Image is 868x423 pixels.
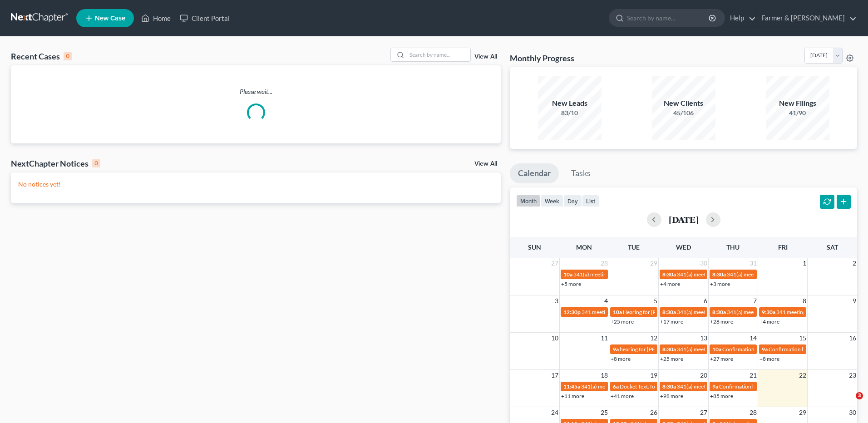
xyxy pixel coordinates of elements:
div: 0 [64,52,72,60]
span: 30 [699,258,708,269]
span: 27 [550,258,559,269]
span: 341(a) meeting for [PERSON_NAME] [581,383,669,390]
span: 11 [600,333,609,344]
span: 20 [699,370,708,381]
span: 8:30a [662,309,676,315]
span: New Case [95,15,125,22]
span: 2 [852,258,857,269]
a: +4 more [759,318,779,325]
a: +98 more [660,393,683,399]
span: Mon [576,243,592,251]
span: 9 [852,295,857,306]
a: +4 more [660,280,680,287]
span: Tue [628,243,640,251]
h2: [DATE] [669,215,699,224]
span: Sun [528,243,541,251]
span: 8 [802,295,807,306]
span: 341(a) meeting for [PERSON_NAME] [677,271,764,278]
div: 0 [92,159,100,167]
span: 8:30a [712,271,726,278]
span: 341(a) meeting for [PERSON_NAME] [727,309,814,315]
span: 18 [600,370,609,381]
a: Home [137,10,175,26]
span: 27 [699,407,708,418]
span: 31 [749,258,758,269]
span: 8:30a [712,309,726,315]
a: +11 more [561,393,584,399]
span: 12 [649,333,658,344]
span: 341(a) meeting for [PERSON_NAME] [573,271,661,278]
span: 15 [798,333,807,344]
span: 341 meeting for [PERSON_NAME]-[GEOGRAPHIC_DATA] [582,309,720,315]
a: +27 more [710,355,733,362]
a: +85 more [710,393,733,399]
a: +28 more [710,318,733,325]
div: NextChapter Notices [11,158,100,169]
span: 19 [649,370,658,381]
a: Help [725,10,756,26]
span: 6a [613,383,619,390]
button: month [516,195,541,207]
span: Sat [827,243,838,251]
h3: Monthly Progress [510,53,574,64]
span: 10 [550,333,559,344]
div: New Filings [766,98,829,108]
a: +25 more [660,355,683,362]
span: 12:30p [563,309,581,315]
a: +25 more [611,318,634,325]
a: Farmer & [PERSON_NAME] [757,10,857,26]
span: 28 [600,258,609,269]
span: 9:30a [762,309,775,315]
span: 13 [699,333,708,344]
span: 9a [712,383,718,390]
span: 3 [856,392,863,399]
input: Search by name... [627,10,710,26]
span: 341(a) meeting for Greisis De La [PERSON_NAME] [677,309,796,315]
span: 8:30a [662,383,676,390]
span: Thu [726,243,740,251]
span: 26 [649,407,658,418]
span: 341(a) meeting for [PERSON_NAME] & [PERSON_NAME] [677,346,813,353]
div: New Leads [538,98,602,108]
a: +41 more [611,393,634,399]
a: +3 more [710,280,730,287]
span: 29 [649,258,658,269]
span: 341(a) meeting for [PERSON_NAME] [677,383,764,390]
a: +8 more [759,355,779,362]
div: New Clients [652,98,715,108]
span: 1 [802,258,807,269]
span: 10a [563,271,572,278]
button: week [541,195,563,207]
span: 6 [703,295,708,306]
span: Confirmation hearing for [PERSON_NAME] [719,383,822,390]
span: 341 meeting for [PERSON_NAME] [776,309,858,315]
span: 8:30a [662,346,676,353]
span: 8:30a [662,271,676,278]
span: 23 [848,370,857,381]
p: Please wait... [11,87,501,96]
span: Wed [676,243,691,251]
span: 341(a) meeting for [PERSON_NAME] & [PERSON_NAME] [727,271,863,278]
span: hearing for [PERSON_NAME] & [PERSON_NAME] [620,346,738,353]
span: 10a [613,309,622,315]
span: 24 [550,407,559,418]
span: 5 [653,295,658,306]
div: 45/106 [652,108,715,118]
a: Calendar [510,163,559,183]
iframe: Intercom live chat [837,392,859,414]
span: 3 [554,295,559,306]
button: list [582,195,599,207]
button: day [563,195,582,207]
span: 10a [712,346,721,353]
span: 11:45a [563,383,580,390]
a: +5 more [561,280,581,287]
span: 17 [550,370,559,381]
div: Recent Cases [11,51,72,62]
span: 7 [752,295,758,306]
p: No notices yet! [18,180,493,189]
div: 83/10 [538,108,602,118]
a: +8 more [611,355,631,362]
span: Hearing for [PERSON_NAME] [623,309,694,315]
a: Client Portal [175,10,234,26]
div: 41/90 [766,108,829,118]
